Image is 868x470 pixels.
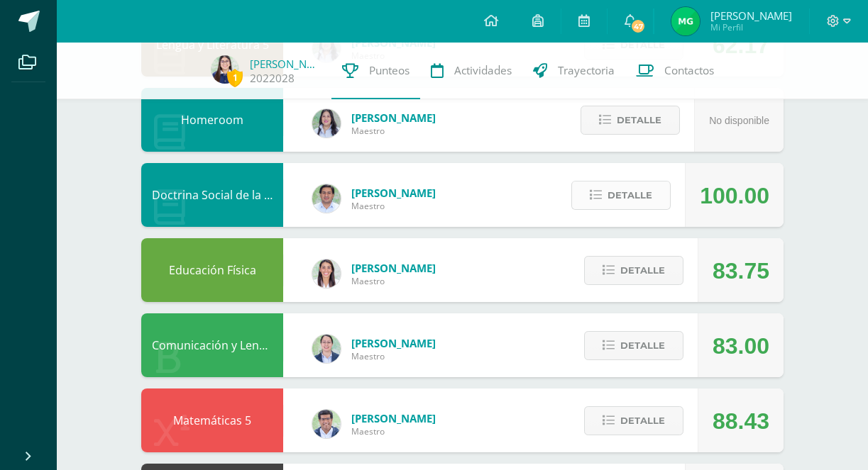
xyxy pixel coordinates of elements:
[141,238,283,302] div: Educación Física
[141,88,283,152] div: Homeroom
[351,350,436,362] span: Maestro
[312,184,341,213] img: f767cae2d037801592f2ba1a5db71a2a.png
[351,425,436,437] span: Maestro
[625,43,725,99] a: Contactos
[581,106,680,135] button: Detalle
[630,18,646,34] span: 47
[351,111,436,125] span: [PERSON_NAME]
[584,331,683,360] button: Detalle
[351,261,436,275] span: [PERSON_NAME]
[351,125,436,137] span: Maestro
[620,408,665,434] span: Detalle
[584,256,683,285] button: Detalle
[351,336,436,350] span: [PERSON_NAME]
[710,9,792,23] span: [PERSON_NAME]
[351,275,436,287] span: Maestro
[141,388,283,452] div: Matemáticas 5
[141,313,283,377] div: Comunicación y Lenguaje L3 (Inglés) 5
[584,406,683,435] button: Detalle
[227,69,243,86] span: 1
[420,43,522,99] a: Actividades
[351,411,436,425] span: [PERSON_NAME]
[351,186,436,200] span: [PERSON_NAME]
[664,63,714,78] span: Contactos
[211,55,239,84] img: 177d6f3c39502df300e75e20725aac4d.png
[571,181,671,210] button: Detalle
[713,314,769,378] div: 83.00
[713,389,769,453] div: 88.43
[312,410,341,438] img: 26a2302f57c9c751ee06aea91ca1948d.png
[617,107,661,133] span: Detalle
[620,257,665,284] span: Detalle
[671,7,700,35] img: 65a2dd4b14113509b05b34356bae3078.png
[312,335,341,363] img: bdeda482c249daf2390eb3a441c038f2.png
[608,182,652,208] span: Detalle
[713,239,769,303] div: 83.75
[331,43,420,99] a: Punteos
[454,63,512,78] span: Actividades
[700,164,769,228] div: 100.00
[369,63,410,78] span: Punteos
[620,332,665,359] span: Detalle
[351,200,436,212] span: Maestro
[558,63,615,78] span: Trayectoria
[522,43,625,99] a: Trayectoria
[312,109,341,138] img: df6a3bad71d85cf97c4a6d1acf904499.png
[710,21,792,33] span: Mi Perfil
[709,115,769,126] span: No disponible
[141,163,283,227] div: Doctrina Social de la Iglesia
[312,259,341,288] img: 68dbb99899dc55733cac1a14d9d2f825.png
[250,57,321,71] a: [PERSON_NAME]
[250,71,295,86] a: 2022028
